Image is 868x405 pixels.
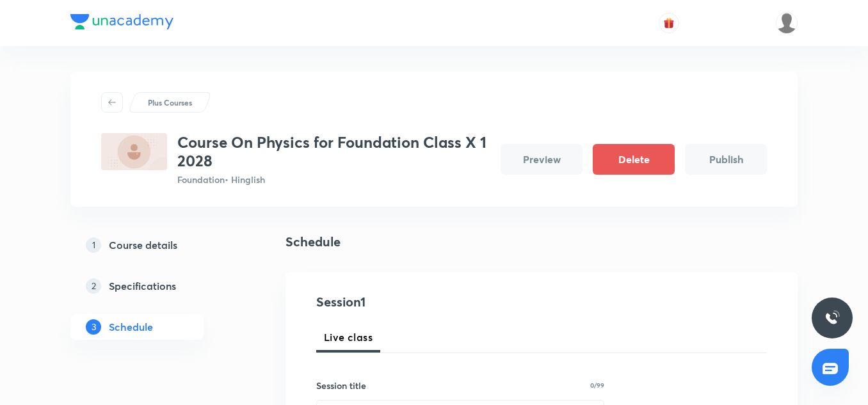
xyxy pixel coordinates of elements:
[593,144,675,175] button: Delete
[70,14,173,33] a: Company Logo
[501,144,583,175] button: Preview
[148,97,192,108] p: Plus Courses
[685,144,767,175] button: Publish
[316,379,366,392] h6: Session title
[663,17,675,29] img: avatar
[324,330,373,345] span: Live class
[109,319,153,335] h5: Schedule
[109,237,177,253] h5: Course details
[659,13,679,33] button: avatar
[776,12,798,34] img: Arpit Srivastava
[86,278,101,294] p: 2
[70,14,173,29] img: Company Logo
[86,319,101,335] p: 3
[177,133,490,170] h3: Course On Physics for Foundation Class X 1 2028
[86,237,101,253] p: 1
[177,173,490,186] p: Foundation • Hinglish
[316,292,550,312] h4: Session 1
[70,232,245,258] a: 1Course details
[101,133,167,170] img: B6047941-22B4-4447-AE64-F9DA4B7EED40_plus.png
[285,232,341,251] h4: Schedule
[824,310,840,326] img: ttu
[109,278,176,294] h5: Specifications
[70,273,245,299] a: 2Specifications
[590,382,604,388] p: 0/99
